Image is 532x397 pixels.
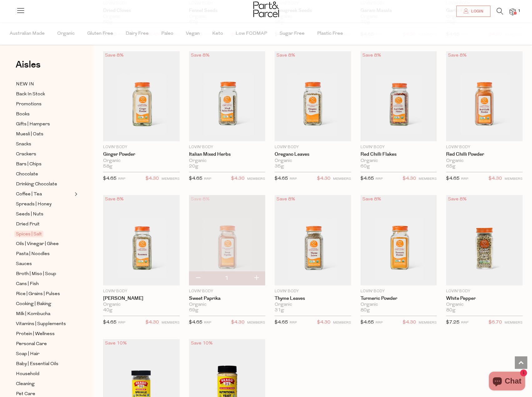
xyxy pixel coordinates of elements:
p: Lovin' Body [360,144,437,150]
a: Gifts | Hampers [16,120,73,128]
a: Oils | Vinegar | Ghee [16,240,73,248]
img: White Pepper [446,195,523,285]
div: Save 8% [360,195,383,204]
div: Save 8% [103,195,126,204]
span: $4.30 [231,319,245,327]
small: RRP [461,321,468,324]
span: Baby | Essential Oils [16,360,58,368]
div: Save 8% [189,195,211,204]
a: NEW IN [16,80,73,88]
small: MEMBERS [419,177,437,181]
a: Broth | Miso | Soup [16,270,73,278]
span: 80g [360,308,370,313]
span: $4.30 [403,319,416,327]
a: Login [456,6,490,17]
p: Lovin' Body [103,289,180,294]
a: Aisles [16,60,41,76]
span: Cans | Fish [16,280,39,288]
span: Drinking Chocolate [16,181,57,188]
small: RRP [204,321,211,324]
img: Turmeric Powder [360,195,437,285]
div: Organic [189,158,266,164]
div: Organic [360,302,437,308]
span: Low FODMAP [236,23,267,45]
span: Back In Stock [16,91,45,98]
a: Thyme Leaves [275,296,351,301]
span: $4.65 [103,320,117,325]
a: Coffee | Tea [16,190,73,198]
img: Red Chilli Flakes [360,51,437,142]
span: Spices | Salt [14,231,43,237]
span: $4.30 [231,175,245,183]
a: Muesli | Oats [16,130,73,138]
a: Vitamins | Supplements [16,320,73,328]
small: MEMBERS [505,177,523,181]
span: Promotions [16,101,42,108]
a: Drinking Chocolate [16,180,73,188]
span: $4.30 [317,175,331,183]
div: Save 10% [189,339,215,348]
a: Italian Mixed Herbs [189,152,266,157]
span: 80g [446,308,455,313]
small: RRP [204,177,211,181]
span: Pasta | Noodles [16,250,50,258]
div: Save 8% [446,195,469,204]
span: $4.65 [189,320,202,325]
p: Lovin' Body [275,289,351,294]
span: Sugar Free [280,23,305,45]
small: RRP [118,321,125,324]
a: White Pepper [446,296,523,301]
div: Save 8% [275,51,297,60]
inbox-online-store-chat: Shopify online store chat [487,372,527,392]
span: Household [16,370,39,378]
small: MEMBERS [247,177,265,181]
span: 31g [275,308,284,313]
img: Sweet Paprika [189,195,266,285]
span: Personal Care [16,340,47,348]
small: RRP [290,177,297,181]
span: Spreads | Honey [16,201,52,208]
span: Milk | Kombucha [16,310,50,318]
span: Protein | Wellness [16,330,55,338]
small: RRP [118,177,125,181]
span: 58g [103,164,112,169]
span: Keto [212,23,223,45]
span: Oils | Vinegar | Ghee [16,240,59,248]
span: 60g [360,164,370,169]
a: Cans | Fish [16,280,73,288]
small: MEMBERS [247,321,265,324]
span: Chocolate [16,171,38,178]
span: Vitamins | Supplements [16,320,66,328]
div: Save 8% [446,51,469,60]
a: Soap | Hair [16,350,73,358]
span: Plastic Free [317,23,343,45]
span: 65g [446,164,455,169]
a: Dried Fruit [16,220,73,228]
a: Ginger Powder [103,152,180,157]
div: Save 8% [275,195,297,204]
div: Organic [103,302,180,308]
span: $4.65 [360,320,374,325]
a: Oregano Leaves [275,152,351,157]
span: Coffee | Tea [16,191,42,198]
span: $7.25 [446,320,460,325]
button: Expand/Collapse Coffee | Tea [73,190,77,198]
a: Rice | Grains | Pulses [16,290,73,298]
span: $4.65 [360,176,374,181]
img: Rosemary [103,195,180,285]
a: Crackers [16,150,73,158]
img: Ginger Powder [103,51,180,142]
span: $4.30 [489,175,502,183]
span: Gifts | Hampers [16,121,50,128]
a: Bars | Chips [16,160,73,168]
span: Aisles [16,58,41,72]
span: $4.65 [275,176,288,181]
div: Save 8% [103,51,126,60]
p: Lovin' Body [275,144,351,150]
a: Promotions [16,100,73,108]
span: $4.30 [317,319,331,327]
img: Italian Mixed Herbs [189,51,266,142]
div: Organic [446,158,523,164]
span: Soap | Hair [16,350,39,358]
small: RRP [290,321,297,324]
